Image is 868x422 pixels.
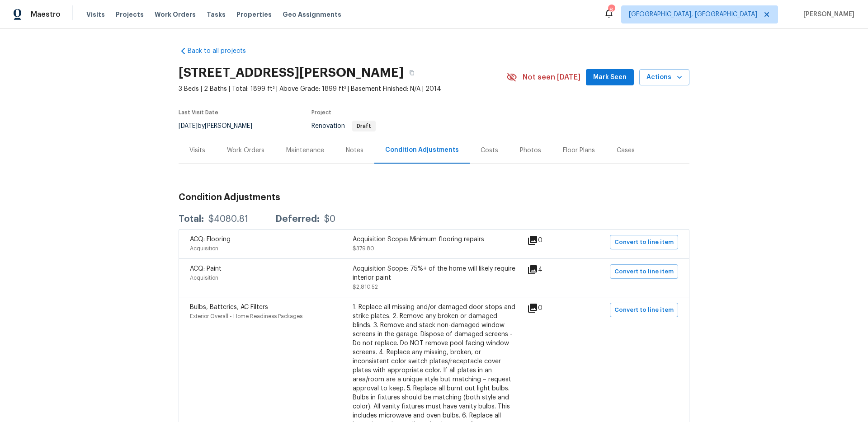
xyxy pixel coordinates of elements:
[324,215,335,224] div: $0
[116,10,144,19] span: Projects
[523,73,580,82] span: Not seen [DATE]
[608,5,614,14] div: 8
[617,146,635,155] div: Cases
[179,68,404,77] h2: [STREET_ADDRESS][PERSON_NAME]
[646,72,682,83] span: Actions
[311,110,331,115] span: Project
[275,215,320,224] div: Deferred:
[190,246,218,251] span: Acquisition
[800,10,854,19] span: [PERSON_NAME]
[527,303,571,314] div: 0
[404,65,420,81] button: Copy Address
[563,146,595,155] div: Floor Plans
[527,264,571,275] div: 4
[179,121,263,131] div: by [PERSON_NAME]
[179,110,218,115] span: Last Visit Date
[31,10,61,19] span: Maestro
[179,123,198,129] span: [DATE]
[190,236,231,243] span: ACQ: Flooring
[227,146,264,155] div: Work Orders
[208,215,248,224] div: $4080.81
[527,235,571,246] div: 0
[179,84,506,94] span: 3 Beds | 2 Baths | Total: 1899 ft² | Above Grade: 1899 ft² | Basement Finished: N/A | 2014
[86,10,105,19] span: Visits
[190,314,302,319] span: Exterior Overall - Home Readiness Packages
[614,305,674,315] span: Convert to line item
[629,10,757,19] span: [GEOGRAPHIC_DATA], [GEOGRAPHIC_DATA]
[353,264,515,282] div: Acquisition Scope: 75%+ of the home will likely require interior paint
[614,237,674,248] span: Convert to line item
[236,10,272,19] span: Properties
[610,264,678,279] button: Convert to line item
[179,215,204,224] div: Total:
[520,146,541,155] div: Photos
[207,11,226,18] span: Tasks
[286,146,324,155] div: Maintenance
[346,146,363,155] div: Notes
[190,275,218,281] span: Acquisition
[353,246,374,251] span: $379.80
[593,72,627,83] span: Mark Seen
[353,235,515,244] div: Acquisition Scope: Minimum flooring repairs
[353,123,375,129] span: Draft
[283,10,341,19] span: Geo Assignments
[353,284,378,290] span: $2,810.52
[481,146,498,155] div: Costs
[385,145,459,155] div: Condition Adjustments
[190,304,268,310] span: Bulbs, Batteries, AC Filters
[610,303,678,317] button: Convert to line item
[614,267,674,277] span: Convert to line item
[189,146,205,155] div: Visits
[155,10,196,19] span: Work Orders
[586,69,634,86] button: Mark Seen
[179,47,265,56] a: Back to all projects
[311,123,376,129] span: Renovation
[179,193,689,202] h3: Condition Adjustments
[190,266,222,272] span: ACQ: Paint
[639,69,689,86] button: Actions
[610,235,678,249] button: Convert to line item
